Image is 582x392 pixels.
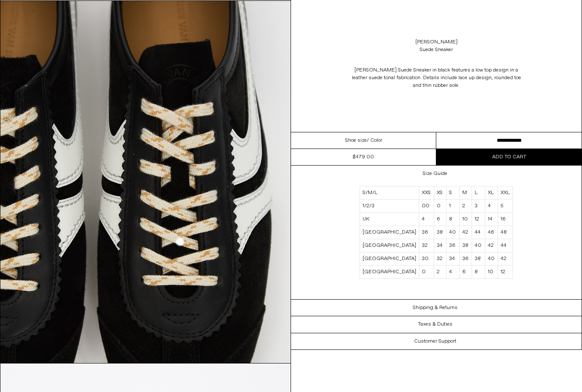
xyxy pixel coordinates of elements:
img: Corbo-2025-05-258988copy_1800x1800.jpg [0,1,291,363]
td: 14 [485,213,498,226]
td: UK [360,213,419,226]
td: XL [485,186,498,200]
span: Shoe size [345,137,367,144]
td: 8 [472,266,485,279]
div: Suede Sneaker [420,46,453,54]
td: XS [434,186,447,200]
p: [PERSON_NAME] Suede Sneaker in black features a low top design in a leather suede tonal fabricati... [351,62,521,94]
td: 34 [434,239,447,252]
h3: Customer Support [414,338,456,344]
td: 4 [447,266,459,279]
td: M [459,186,472,200]
td: 4 [485,200,498,213]
td: 32 [419,239,434,252]
td: 40 [472,239,485,252]
td: 36 [459,252,472,266]
td: [GEOGRAPHIC_DATA] [360,226,419,239]
td: 42 [485,239,498,252]
td: XXS [419,186,434,200]
td: 42 [498,252,513,266]
td: [GEOGRAPHIC_DATA] [360,252,419,266]
td: L [472,186,485,200]
td: 00 [419,200,434,213]
h3: Shipping & Returns [413,305,458,311]
td: S [447,186,459,200]
div: $479.00 [353,153,374,161]
button: Add to cart [436,149,582,165]
td: 36 [447,239,459,252]
td: 0 [419,266,434,279]
td: 2 [459,200,472,213]
h3: Size Guide [423,171,447,177]
td: 30 [419,252,434,266]
td: 8 [447,213,459,226]
td: [GEOGRAPHIC_DATA] [360,239,419,252]
td: 5 [498,200,513,213]
span: Add to cart [492,154,526,160]
td: 10 [459,213,472,226]
td: XXL [498,186,513,200]
td: 6 [459,266,472,279]
td: 40 [485,252,498,266]
td: 10 [485,266,498,279]
td: 1/2/3 [360,200,419,213]
td: 1 [447,200,459,213]
td: 2 [434,266,447,279]
a: [PERSON_NAME] [415,38,458,46]
td: [GEOGRAPHIC_DATA] [360,266,419,279]
span: / Color [367,137,382,144]
td: 48 [498,226,513,239]
td: 38 [472,252,485,266]
td: 12 [498,266,513,279]
td: 36 [419,226,434,239]
td: 40 [447,226,459,239]
td: 34 [447,252,459,266]
td: 16 [498,213,513,226]
td: S/M/L [360,186,419,200]
td: 6 [434,213,447,226]
td: 42 [459,226,472,239]
td: 44 [498,239,513,252]
td: 38 [434,226,447,239]
td: 46 [485,226,498,239]
td: 38 [459,239,472,252]
td: 44 [472,226,485,239]
h3: Taxes & Duties [418,321,452,327]
td: 4 [419,213,434,226]
td: 3 [472,200,485,213]
td: 12 [472,213,485,226]
td: 32 [434,252,447,266]
td: 0 [434,200,447,213]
